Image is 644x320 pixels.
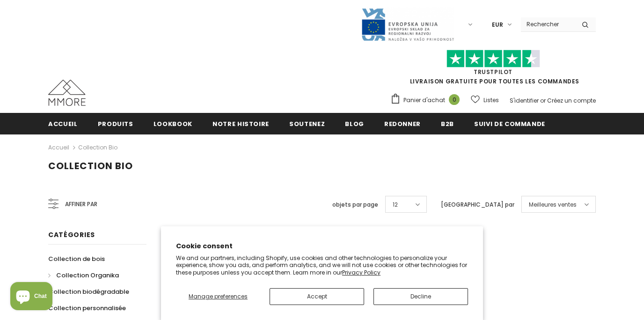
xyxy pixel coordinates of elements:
img: Cas MMORE [48,80,86,106]
span: 12 [393,200,398,209]
a: Collection Organika [48,267,119,283]
span: Accueil [48,119,78,128]
a: soutenez [289,113,325,134]
span: Suivi de commande [474,119,545,128]
a: Accueil [48,113,78,134]
span: Meilleures ventes [529,200,577,209]
input: Search Site [521,17,575,31]
span: soutenez [289,119,325,128]
span: Collection Bio [48,159,133,172]
a: Privacy Policy [342,268,381,276]
span: Manage preferences [189,292,248,300]
a: Collection Bio [78,143,117,151]
span: B2B [441,119,454,128]
span: LIVRAISON GRATUITE POUR TOUTES LES COMMANDES [390,54,596,85]
a: Listes [471,92,499,108]
a: Collection biodégradable [48,283,129,300]
span: Collection biodégradable [48,287,129,296]
label: [GEOGRAPHIC_DATA] par [441,200,514,209]
p: We and our partners, including Shopify, use cookies and other technologies to personalize your ex... [176,254,468,276]
a: Redonner [384,113,421,134]
button: Decline [373,288,468,305]
button: Accept [270,288,364,305]
span: Panier d'achat [403,96,445,105]
span: Collection personnalisée [48,304,126,313]
span: Collection Organika [56,271,119,280]
inbox-online-store-chat: Shopify online store chat [7,282,55,313]
span: Redonner [384,119,421,128]
a: Collection personnalisée [48,300,126,316]
span: Lookbook [154,119,192,128]
span: Produits [98,119,133,128]
span: or [540,97,546,104]
a: Panier d'achat 0 [390,93,464,107]
img: Javni Razpis [361,7,454,42]
a: S'identifier [510,97,539,104]
a: B2B [441,113,454,134]
a: Javni Razpis [361,20,454,28]
h2: Cookie consent [176,241,468,251]
a: Lookbook [154,113,192,134]
button: Manage preferences [176,288,260,305]
span: Listes [483,96,499,105]
span: Affiner par [65,199,97,209]
a: Suivi de commande [474,113,545,134]
img: Faites confiance aux étoiles pilotes [446,50,540,68]
span: Collection de bois [48,254,105,263]
a: Accueil [48,142,69,153]
a: Blog [345,113,364,134]
span: Notre histoire [212,119,269,128]
a: TrustPilot [474,68,512,76]
a: Créez un compte [547,97,596,104]
a: Notre histoire [212,113,269,134]
span: 0 [449,94,460,105]
span: EUR [492,20,503,30]
span: Catégories [48,230,95,239]
label: objets par page [332,200,378,209]
a: Produits [98,113,133,134]
a: Collection de bois [48,251,105,267]
span: Blog [345,119,364,128]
